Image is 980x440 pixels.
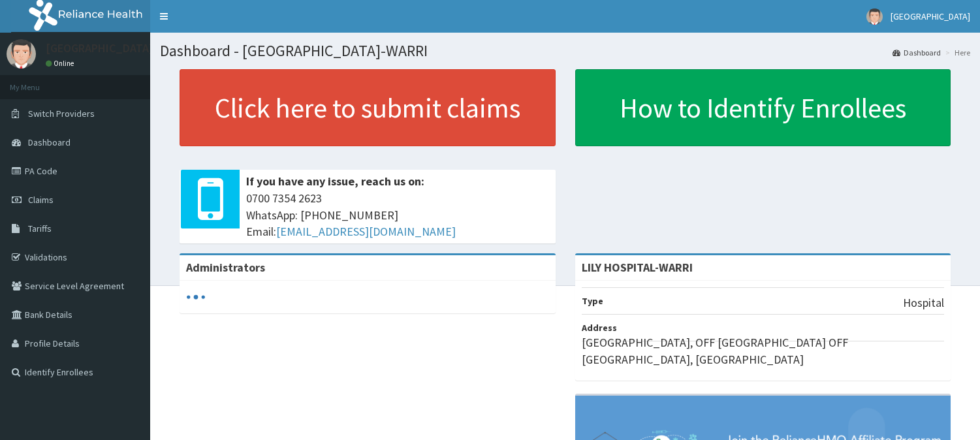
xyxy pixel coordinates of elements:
p: [GEOGRAPHIC_DATA], OFF [GEOGRAPHIC_DATA] OFF [GEOGRAPHIC_DATA], [GEOGRAPHIC_DATA] [582,334,945,368]
p: Hospital [903,294,944,311]
li: Here [942,47,970,58]
img: User Image [7,39,36,69]
a: [EMAIL_ADDRESS][DOMAIN_NAME] [276,224,456,239]
p: [GEOGRAPHIC_DATA] [46,42,153,54]
a: How to Identify Enrollees [575,69,951,146]
strong: LILY HOSPITAL-WARRI [582,260,693,275]
span: Dashboard [28,136,71,148]
span: Claims [28,194,54,206]
span: Tariffs [28,223,52,234]
svg: audio-loading [186,287,206,307]
b: If you have any issue, reach us on: [246,174,424,189]
a: Click here to submit claims [180,69,556,146]
b: Administrators [186,260,265,275]
b: Address [582,322,617,334]
h1: Dashboard - [GEOGRAPHIC_DATA]-WARRI [160,42,970,59]
a: Online [46,59,77,68]
img: User Image [866,8,883,25]
b: Type [582,295,603,307]
span: Switch Providers [28,108,95,119]
a: Dashboard [893,47,941,58]
span: 0700 7354 2623 WhatsApp: [PHONE_NUMBER] Email: [246,190,549,240]
span: [GEOGRAPHIC_DATA] [891,10,970,22]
